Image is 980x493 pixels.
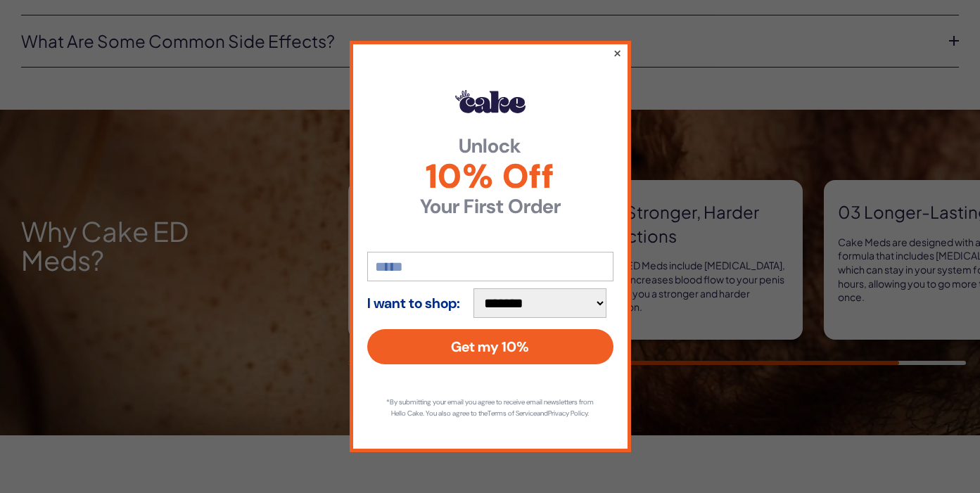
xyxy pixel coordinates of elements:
[381,397,599,419] p: *By submitting your email you agree to receive email newsletters from Hello Cake. You also agree ...
[367,197,613,217] strong: Your First Order
[367,160,613,193] span: 10% Off
[612,44,621,61] button: ×
[367,136,613,156] strong: Unlock
[455,90,526,113] img: Hello Cake
[367,295,460,311] strong: I want to shop:
[548,409,587,418] a: Privacy Policy
[488,409,537,418] a: Terms of Service
[367,329,613,364] button: Get my 10%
